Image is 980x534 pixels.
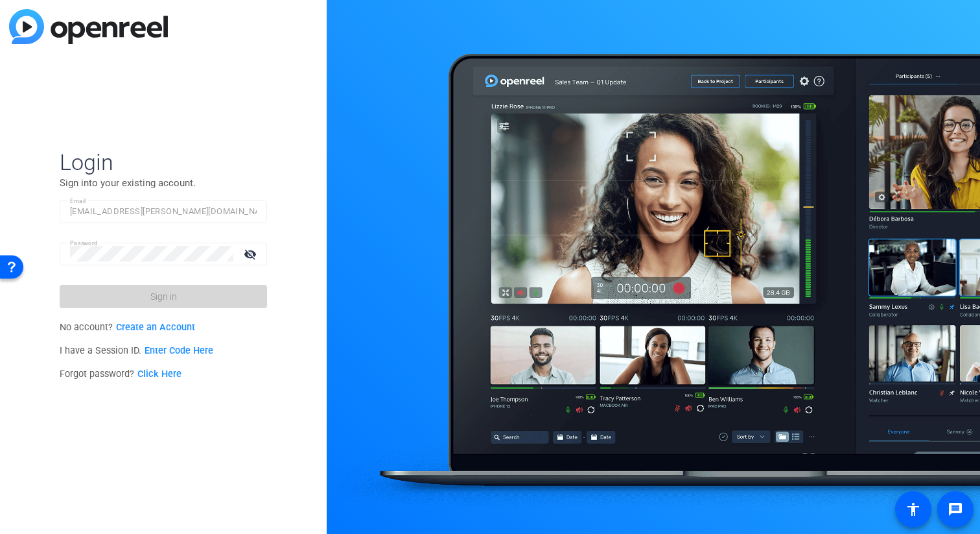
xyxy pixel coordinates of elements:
[60,345,213,356] span: I have a Session ID.
[145,345,213,356] a: Enter Code Here
[60,176,267,190] p: Sign into your existing account.
[116,322,195,333] a: Create an Account
[70,239,98,247] mat-label: Password
[70,197,86,204] mat-label: Email
[137,369,181,380] a: Click Here
[9,9,168,44] img: blue-gradient.svg
[948,502,963,517] mat-icon: message
[60,369,181,380] span: Forgot password?
[70,204,257,219] input: Enter Email Address
[60,322,195,333] span: No account?
[60,149,267,176] span: Login
[905,502,921,517] mat-icon: accessibility
[236,245,267,263] mat-icon: visibility_off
